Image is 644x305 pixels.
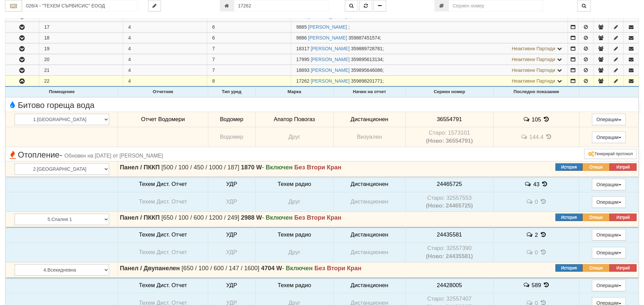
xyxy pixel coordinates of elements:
[59,150,62,159] span: -
[532,116,541,122] span: 105
[543,282,550,288] span: История на показанията
[535,249,538,256] span: 0
[120,164,160,171] strong: Панел / ПККП
[261,265,282,272] strong: 4704 W
[266,164,293,171] strong: Включен
[555,214,582,221] button: История
[296,24,307,30] span: Партида №
[212,35,215,40] span: 6
[582,264,610,272] button: Опиши
[291,22,568,32] td: ;
[39,22,123,32] td: 17
[494,87,579,97] th: Последно показание
[255,192,333,212] td: Друг
[351,67,382,73] span: 359895646086
[405,87,493,97] th: Сериен номер
[139,231,187,238] span: Техем Дист. Отчет
[162,214,239,221] span: [650 / 100 / 600 / 1200 / 249]
[584,149,637,159] button: Генерирай протокол
[291,54,568,65] td: ;
[437,181,462,187] span: 24465725
[351,78,382,84] span: 359898201771
[39,76,123,87] td: 22
[311,78,350,84] a: [PERSON_NAME]
[212,78,215,84] span: 8
[592,114,626,125] button: Операции
[208,127,255,147] td: Водомер
[120,265,180,272] strong: Панел / Двупанелен
[39,44,123,54] td: 19
[123,33,207,43] td: 4
[139,181,187,187] span: Техем Дист. Отчет
[241,164,264,171] span: -
[543,116,550,122] span: История на показанията
[529,134,544,140] span: 144.4
[526,249,535,255] span: История на забележките
[6,87,118,97] th: Помещение
[255,87,333,97] th: Марка
[311,57,350,62] a: [PERSON_NAME]
[555,264,582,272] button: История
[540,249,547,255] span: История на показанията
[541,181,549,187] span: История на показанията
[351,57,382,62] span: 359895613134
[255,278,333,293] td: Техем радио
[426,202,473,209] b: (Ново: 24465725)
[208,87,255,97] th: Тип уред
[333,112,405,127] td: Дистанционен
[208,192,255,212] td: УДР
[437,116,462,122] span: 36554791
[241,214,262,221] strong: 2988 W
[39,54,123,65] td: 20
[123,22,207,32] td: 4
[139,198,187,205] span: Техем Дист. Отчет
[592,132,626,143] button: Операции
[333,227,405,243] td: Дистанционен
[291,76,568,87] td: ;
[523,116,531,122] span: История на забележките
[540,231,547,238] span: История на показанията
[348,35,380,40] span: 359887451574
[7,101,94,110] span: Битово гореща вода
[123,76,207,87] td: 4
[526,198,535,205] span: История на забележките
[296,67,309,73] span: Партида №
[212,57,215,62] span: 7
[512,78,555,84] span: Неактивни Партиди
[333,127,405,147] td: Визуален
[512,67,555,73] span: Неактивни Партиди
[524,181,533,187] span: История на забележките
[333,87,405,97] th: Начин на отчет
[308,24,347,30] a: [PERSON_NAME]
[208,112,255,127] td: Водомер
[296,35,307,40] span: Партида №
[255,127,333,147] td: Друг
[333,278,405,293] td: Дистанционен
[437,282,462,288] span: 24428005
[314,265,361,272] strong: Без Втори Кран
[426,138,473,144] b: (Ново: 36554791)
[426,253,473,259] b: (Ново: 24435581)
[296,46,309,51] span: Партида №
[308,35,347,40] a: [PERSON_NAME]
[592,196,626,208] button: Операции
[333,192,405,212] td: Дистанционен
[255,176,333,192] td: Техем радио
[182,265,259,272] span: [650 / 100 / 600 / 147 / 1600]
[261,265,284,272] span: -
[212,46,215,51] span: 7
[405,243,493,262] td: Устройство със сериен номер 32557390 беше подменено от устройство със сериен номер 24435581
[241,164,262,171] strong: 1870 W
[582,163,610,171] button: Опиши
[294,164,341,171] strong: Без Втори Кран
[592,280,626,291] button: Операции
[212,67,215,73] span: 7
[296,78,309,84] span: Партида №
[120,214,160,221] strong: Панел / ПККП
[512,46,555,51] span: Неактивни Партиди
[208,227,255,243] td: УДР
[291,44,568,54] td: ;
[610,264,637,272] button: Изтрий
[540,198,547,205] span: История на показанията
[333,243,405,262] td: Дистанционен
